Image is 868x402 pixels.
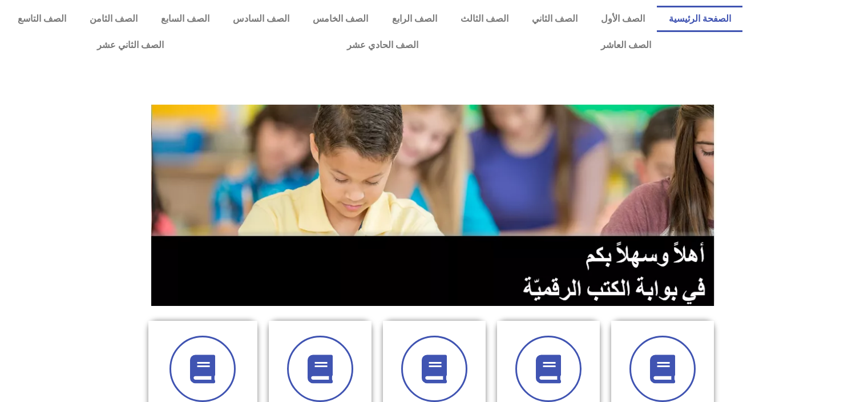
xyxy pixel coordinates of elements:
[78,6,149,32] a: الصف الثامن
[380,6,449,32] a: الصف الرابع
[657,6,742,32] a: الصفحة الرئيسية
[301,6,380,32] a: الصف الخامس
[449,6,520,32] a: الصف الثالث
[6,32,255,58] a: الصف الثاني عشر
[520,6,589,32] a: الصف الثاني
[149,6,221,32] a: الصف السابع
[6,6,78,32] a: الصف التاسع
[255,32,509,58] a: الصف الحادي عشر
[590,6,657,32] a: الصف الأول
[510,32,742,58] a: الصف العاشر
[221,6,301,32] a: الصف السادس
